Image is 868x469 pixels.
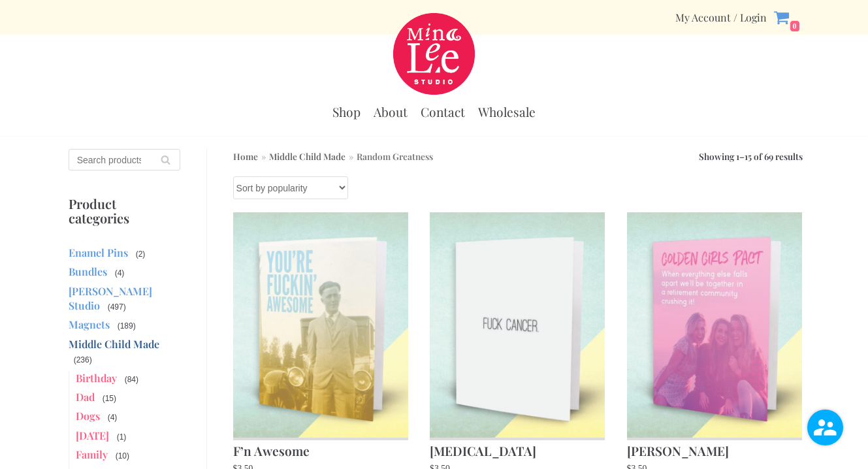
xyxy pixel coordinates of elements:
[675,10,767,24] div: Secondary Menu
[114,450,131,462] span: (10)
[106,301,127,313] span: (497)
[332,104,361,120] a: Shop
[675,10,767,24] a: My Account / Login
[76,429,109,442] a: [DATE]
[430,438,605,461] h2: [MEDICAL_DATA]
[69,337,159,351] a: Middle Child Made
[374,104,408,120] a: About
[269,150,346,162] a: Middle Child Made
[151,149,180,170] button: Search
[773,9,800,25] a: 0
[106,412,119,423] span: (4)
[116,320,137,332] span: (189)
[72,354,93,366] span: (236)
[69,149,180,170] input: Search products…
[135,248,147,260] span: (2)
[421,104,465,120] a: Contact
[627,438,802,461] h2: [PERSON_NAME]
[69,265,107,278] a: Bundles
[233,438,408,461] h2: F’n Awesome
[233,176,348,199] select: Shop order
[69,197,180,226] p: Product categories
[478,104,536,120] a: Wholesale
[627,212,802,438] img: Golden Girls
[807,410,843,445] img: user.png
[69,246,128,259] a: Enamel Pins
[332,97,536,127] div: Primary Menu
[101,393,118,404] span: (15)
[233,150,258,162] a: Home
[76,390,95,404] a: Dad
[69,317,110,331] a: Magnets
[76,371,117,385] a: Birthday
[116,431,128,443] span: (1)
[393,13,475,95] a: Mina Lee Studio
[114,267,126,279] span: (4)
[258,150,269,162] span: »
[76,409,100,423] a: Dogs
[430,212,605,438] img: Cancer
[233,212,408,438] img: F’n Awesome
[233,149,433,163] nav: Breadcrumb
[699,149,803,163] p: Showing 1–15 of 69 results
[790,20,800,32] span: 0
[76,447,108,461] a: Family
[69,284,152,312] a: [PERSON_NAME] Studio
[346,150,357,162] span: »
[123,374,140,385] span: (84)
